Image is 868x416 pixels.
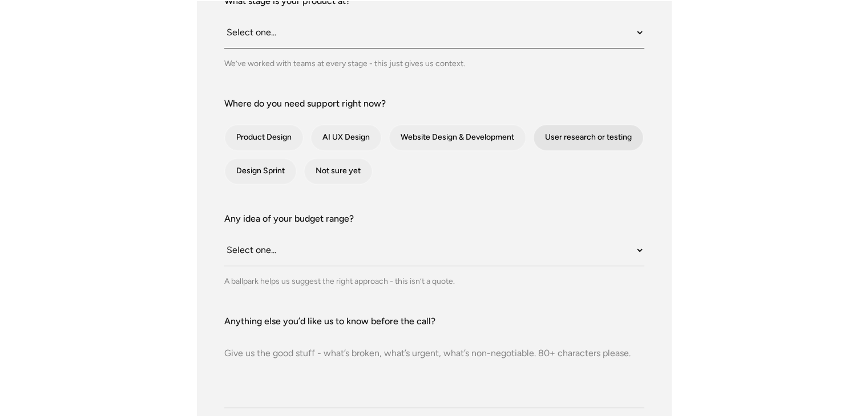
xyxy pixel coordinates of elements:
div: A ballpark helps us suggest the right approach - this isn’t a quote. [224,275,644,287]
label: Where do you need support right now? [224,97,644,111]
label: Anything else you’d like us to know before the call? [224,315,644,328]
label: Any idea of your budget range? [224,212,644,226]
div: We’ve worked with teams at every stage - this just gives us context. [224,58,644,70]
